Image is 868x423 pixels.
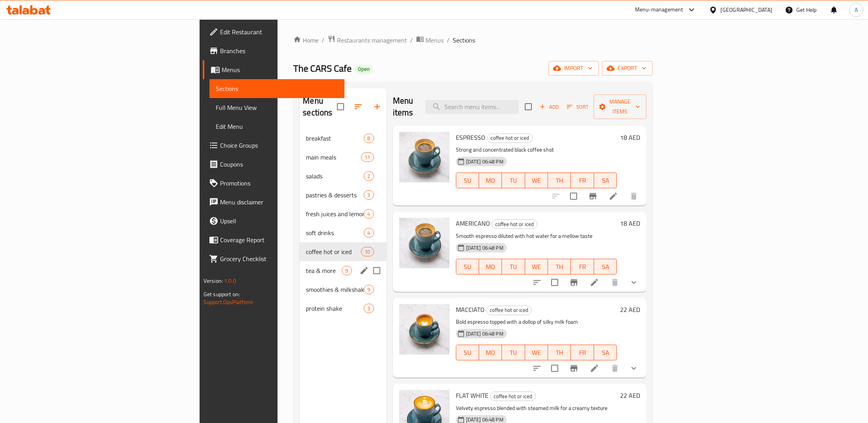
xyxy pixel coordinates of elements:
span: 2 [364,173,373,180]
span: Manage items [600,97,640,117]
span: MO [482,347,499,358]
div: soft drinks4 [300,223,386,242]
p: Smooth espresso diluted with hot water for a mellow taste [456,231,617,241]
button: Add section [368,97,387,116]
div: coffee hot or iced [306,247,361,256]
div: items [364,304,374,313]
div: tea & more9edit [300,261,386,280]
span: Menu disclaimer [220,197,338,207]
button: FR [571,345,594,360]
button: import [548,61,599,76]
span: SU [459,347,476,358]
span: Select to update [546,360,563,377]
div: smoothies & milkshakes9 [300,280,386,299]
div: protein shake3 [300,299,386,318]
div: pastries & desserts3 [300,186,386,204]
a: Menu disclaimer [203,193,344,211]
span: Edit Restaurant [220,27,338,37]
div: salads2 [300,167,386,186]
div: breakfast8 [300,129,386,148]
div: items [342,266,352,275]
a: Edit menu item [590,364,599,373]
span: Sort items [562,101,594,113]
button: MO [479,173,502,188]
span: Choice Groups [220,141,338,150]
span: Sort sections [349,97,368,116]
div: protein shake [306,304,364,313]
span: coffee hot or iced [487,306,531,315]
span: FR [574,261,590,273]
p: Velvety espresso blended with steamed milk for a creamy texture [456,403,617,413]
button: Branch-specific-item [564,273,583,292]
li: / [410,35,413,45]
span: TH [551,175,568,186]
button: SA [594,345,617,360]
span: Sections [216,84,338,93]
span: WE [528,175,545,186]
span: SU [459,175,476,186]
div: coffee hot or iced [487,134,533,143]
h6: 22 AED [620,304,640,315]
a: Edit Restaurant [203,22,344,41]
span: TU [505,175,522,186]
span: main meals [306,152,361,162]
a: Menus [203,60,344,79]
div: coffee hot or iced [486,306,532,315]
div: breakfast [306,134,364,143]
a: Upsell [203,211,344,230]
div: [GEOGRAPHIC_DATA] [720,6,772,14]
button: delete [605,359,624,378]
span: pastries & desserts [306,190,364,200]
span: FR [574,347,590,358]
span: Select to update [546,274,563,291]
nav: breadcrumb [293,35,653,45]
button: MO [479,259,502,275]
button: Branch-specific-item [583,187,602,206]
button: show more [624,359,643,378]
span: Restaurants management [337,35,407,45]
div: Menu-management [635,5,683,15]
span: [DATE] 06:48 PM [463,330,507,338]
a: Promotions [203,174,344,193]
span: Get support on: [204,289,240,299]
span: 9 [342,267,351,275]
span: Promotions [220,178,338,188]
li: / [447,35,450,45]
span: MO [482,175,499,186]
span: 8 [364,135,373,142]
button: show more [624,273,643,292]
span: salads [306,171,364,181]
span: [DATE] 06:48 PM [463,158,507,165]
span: Select all sections [332,98,349,115]
span: ESPRESSO [456,132,485,143]
nav: Menu sections [300,126,386,321]
span: Full Menu View [216,103,338,112]
h6: 18 AED [620,132,640,143]
span: 4 [364,210,373,218]
button: WE [525,345,548,360]
div: items [364,134,374,143]
div: items [361,247,374,256]
button: Branch-specific-item [564,359,583,378]
button: Sort [565,101,590,113]
span: coffee hot or iced [487,134,532,143]
button: MO [479,345,502,360]
div: soft drinks [306,228,364,237]
span: SA [597,347,614,358]
span: TU [505,347,522,358]
a: Edit Menu [209,117,344,136]
div: items [364,190,374,200]
button: TH [548,345,571,360]
button: TU [502,173,525,188]
span: [DATE] 06:48 PM [463,244,507,252]
span: Upsell [220,216,338,226]
span: AMERICANO [456,217,490,229]
button: SU [456,345,479,360]
span: 4 [364,229,373,237]
span: fresh juices and lemonade [306,209,364,219]
button: sort-choices [527,273,546,292]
